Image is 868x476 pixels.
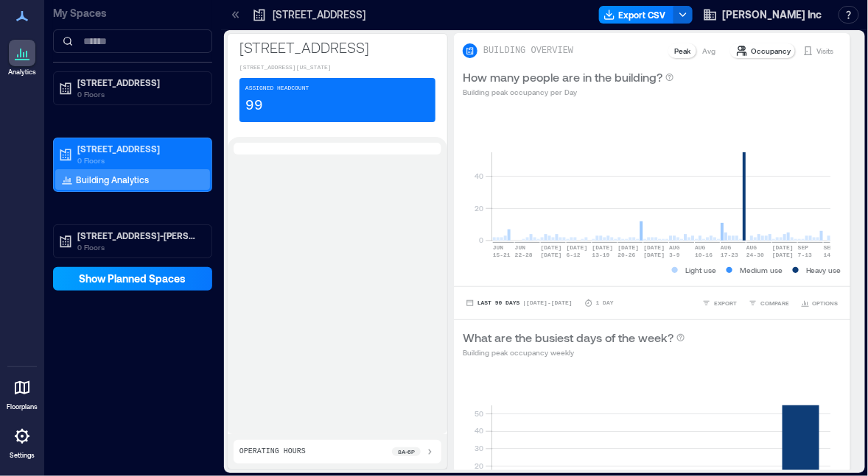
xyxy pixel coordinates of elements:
p: Visits [817,45,834,57]
p: My Spaces [53,6,212,21]
text: [DATE] [772,252,794,258]
button: Show Planned Spaces [53,267,212,291]
text: [DATE] [541,244,562,251]
text: AUG [695,244,706,251]
text: [DATE] [567,244,588,251]
text: SEP [798,244,809,251]
text: 24-30 [746,252,764,258]
text: [DATE] [644,252,665,258]
text: 13-19 [592,252,610,258]
tspan: 20 [475,461,484,470]
text: JUN [493,244,504,251]
p: 8a - 6p [398,447,415,456]
p: How many people are in the building? [463,68,662,86]
button: Export CSV [599,6,674,24]
a: Analytics [4,35,41,81]
p: 1 Day [596,299,614,308]
p: BUILDING OVERVIEW [483,45,573,57]
button: COMPARE [746,296,792,310]
text: AUG [746,244,757,251]
text: 14-20 [824,252,841,258]
tspan: 50 [475,409,484,418]
p: 0 Floors [77,88,201,100]
button: [PERSON_NAME] Inc [699,3,827,26]
p: Light use [685,264,716,276]
p: Occupancy [751,45,791,57]
p: 0 Floors [77,154,201,166]
p: [STREET_ADDRESS] [77,77,201,88]
text: [DATE] [592,244,614,251]
text: 10-16 [695,252,713,258]
text: JUN [515,244,526,251]
text: 15-21 [493,252,511,258]
p: Heavy use [806,264,841,276]
button: EXPORT [699,296,740,310]
tspan: 40 [475,427,484,436]
p: Floorplans [7,402,38,411]
p: Peak [674,45,690,57]
tspan: 40 [475,171,484,180]
text: SEP [824,244,835,251]
text: 17-23 [721,252,738,258]
span: COMPARE [760,299,789,308]
text: 6-12 [567,252,581,258]
span: OPTIONS [813,299,839,308]
text: [DATE] [618,244,640,251]
p: Operating Hours [239,446,306,458]
tspan: 20 [475,204,484,213]
p: [STREET_ADDRESS] [273,7,365,22]
p: 0 Floors [77,241,201,253]
p: Settings [10,451,35,460]
button: Last 90 Days |[DATE]-[DATE] [463,296,575,310]
text: AUG [669,244,680,251]
p: Building Analytics [76,174,149,185]
p: Avg [702,45,715,57]
text: [DATE] [541,252,562,258]
p: Assigned Headcount [245,84,309,93]
span: [PERSON_NAME] Inc [722,7,822,22]
text: 7-13 [798,252,812,258]
p: What are the busiest days of the week? [463,329,673,347]
tspan: 30 [475,444,484,452]
p: [STREET_ADDRESS] [239,37,435,57]
text: AUG [721,244,732,251]
a: Floorplans [2,370,42,416]
p: Medium use [740,264,783,276]
p: Analytics [8,68,36,77]
a: Settings [4,419,40,464]
p: 99 [245,96,263,116]
text: [DATE] [772,244,794,251]
text: [DATE] [644,244,665,251]
text: 22-28 [515,252,533,258]
span: Show Planned Spaces [80,271,186,286]
p: [STREET_ADDRESS] [77,143,201,154]
p: [STREET_ADDRESS]-[PERSON_NAME] Alley [77,230,201,241]
p: Building peak occupancy per Day [463,86,674,98]
button: OPTIONS [798,296,841,310]
p: [STREET_ADDRESS][US_STATE] [239,63,435,72]
p: Building peak occupancy weekly [463,347,685,358]
text: 3-9 [669,252,680,258]
text: 20-26 [618,252,636,258]
tspan: 0 [480,235,484,244]
span: EXPORT [714,299,737,308]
